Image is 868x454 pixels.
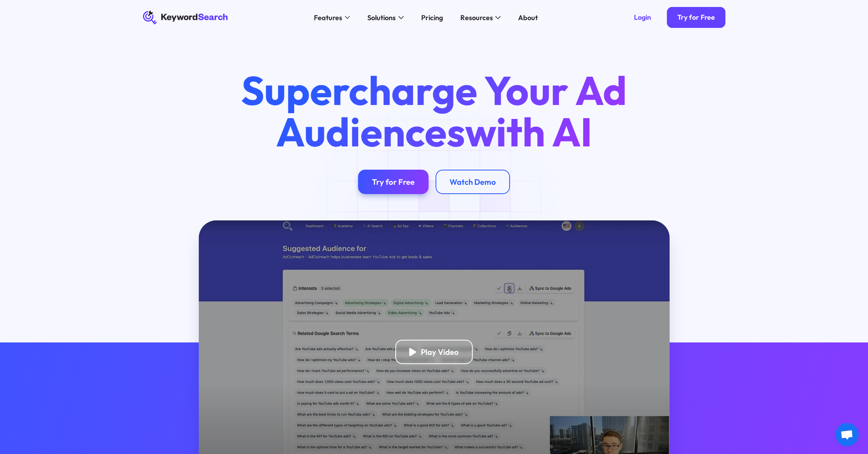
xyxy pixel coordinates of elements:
h1: Supercharge Your Ad Audiences [225,70,643,152]
div: Play Video [421,347,459,357]
a: Open chat [835,423,859,446]
div: Resources [460,12,493,23]
span: with AI [465,106,592,157]
div: Solutions [367,12,396,23]
a: Try for Free [667,7,725,28]
a: Pricing [416,10,448,24]
div: Login [634,13,651,22]
div: Features [314,12,342,23]
div: Try for Free [677,13,715,22]
a: Try for Free [358,170,429,194]
a: About [513,10,543,24]
a: Login [623,7,661,28]
div: Watch Demo [449,177,496,187]
div: Try for Free [372,177,415,187]
div: Pricing [421,12,443,23]
div: About [518,12,538,23]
